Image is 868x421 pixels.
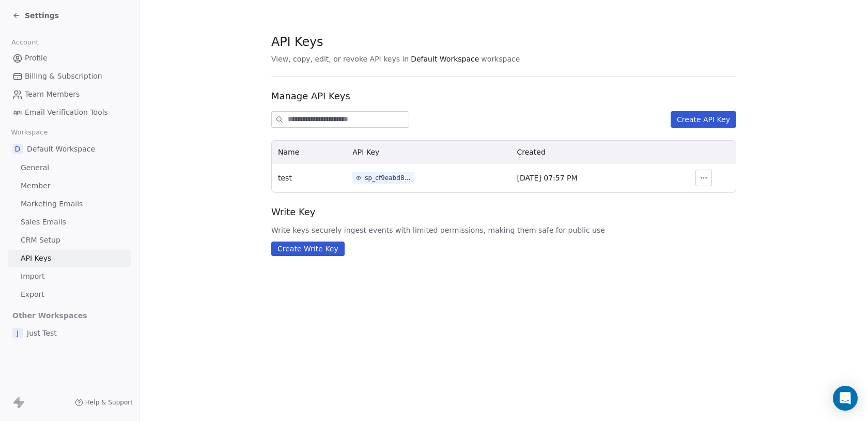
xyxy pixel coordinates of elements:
span: Profile [25,53,48,64]
a: Marketing Emails [8,196,131,213]
span: Team Members [25,89,80,100]
span: Email Verification Tools [25,107,108,118]
div: sp_cf9eabd8c3d842ff87997ef2b55432fd [365,173,411,183]
span: J [12,328,23,338]
a: Sales Emails [8,214,131,231]
a: Export [8,286,131,303]
span: Default Workspace [411,54,479,64]
span: Sales Emails [21,217,66,228]
span: Default Workspace [27,144,95,154]
span: Marketing Emails [21,199,83,209]
button: Create API Key [671,111,736,128]
td: [DATE] 07:57 PM [510,163,672,192]
a: API Keys [8,250,131,267]
span: Created [517,148,545,156]
span: API Keys [271,34,323,50]
span: View, copy, edit, or revoke API keys in workspace [271,54,736,64]
span: Write Key [271,205,736,219]
button: Create Write Key [271,242,345,256]
span: Billing & Subscription [25,71,102,82]
span: Account [7,35,43,50]
span: CRM Setup [21,235,60,246]
span: Other Workspaces [8,307,91,324]
a: Team Members [8,86,131,103]
span: Name [278,148,299,156]
a: Import [8,268,131,285]
span: D [12,144,23,154]
span: Manage API Keys [271,89,736,103]
div: Open Intercom Messenger [833,386,858,411]
span: Workspace [7,125,52,140]
span: API Keys [21,253,51,264]
span: Settings [25,10,59,21]
a: Member [8,177,131,194]
span: Import [21,271,44,282]
span: Help & Support [85,398,133,407]
span: Just Test [27,328,57,338]
span: Write keys securely ingest events with limited permissions, making them safe for public use [271,225,736,235]
a: Help & Support [75,398,133,407]
a: General [8,159,131,176]
span: API Key [352,148,379,156]
a: Billing & Subscription [8,68,131,85]
a: Settings [12,10,59,21]
span: Member [21,181,51,191]
a: Email Verification Tools [8,104,131,121]
a: CRM Setup [8,232,131,249]
span: Export [21,289,44,300]
span: test [278,174,292,182]
span: General [21,162,49,173]
a: Profile [8,50,131,67]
